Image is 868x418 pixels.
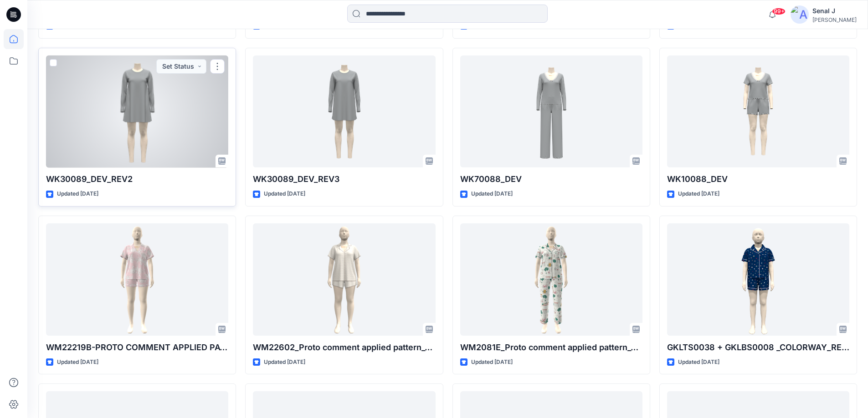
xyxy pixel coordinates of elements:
p: WM22602_Proto comment applied pattern_COLORWAY [253,341,435,354]
div: [PERSON_NAME] [812,16,857,23]
a: WM22602_Proto comment applied pattern_COLORWAY [253,223,435,336]
p: WM22219B-PROTO COMMENT APPLIED PATTERN_COLORWAY_REV4 [46,341,228,354]
p: GKLTS0038 + GKLBS0008 _COLORWAY_REV02 [667,341,849,354]
p: WM2081E_Proto comment applied pattern_Colorway_REV4 [460,341,642,354]
img: avatar [791,5,809,24]
a: WM22219B-PROTO COMMENT APPLIED PATTERN_COLORWAY_REV4 [46,223,228,336]
p: Updated [DATE] [57,189,98,199]
a: WK30089_DEV_REV2 [46,55,228,168]
p: Updated [DATE] [678,358,719,367]
p: Updated [DATE] [678,189,719,199]
p: WK30089_DEV_REV3 [253,173,435,186]
p: Updated [DATE] [471,358,513,367]
a: GKLTS0038 + GKLBS0008 _COLORWAY_REV02 [667,223,849,336]
p: WK30089_DEV_REV2 [46,173,228,186]
p: Updated [DATE] [57,358,98,367]
p: WK70088_DEV [460,173,642,186]
p: Updated [DATE] [471,189,513,199]
a: WK10088_DEV [667,55,849,168]
p: WK10088_DEV [667,173,849,186]
a: WM2081E_Proto comment applied pattern_Colorway_REV4 [460,223,642,336]
div: Senal J [812,5,857,16]
p: Updated [DATE] [264,358,305,367]
p: Updated [DATE] [264,189,305,199]
a: WK70088_DEV [460,55,642,168]
span: 99+ [772,8,786,15]
a: WK30089_DEV_REV3 [253,55,435,168]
